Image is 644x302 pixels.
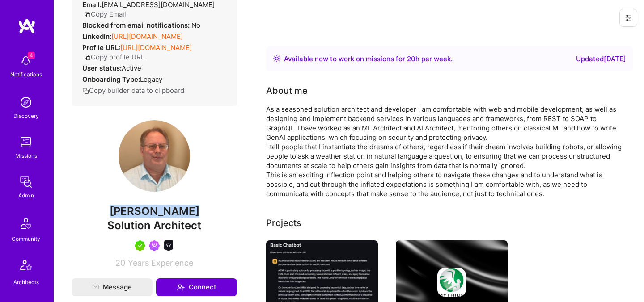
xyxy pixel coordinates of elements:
img: User Avatar [119,120,190,192]
div: Discovery [13,111,39,121]
strong: Blocked from email notifications: [82,21,191,29]
div: Available now to work on missions for h per week . [284,54,453,64]
strong: Email: [82,0,102,9]
button: Copy profile URL [84,52,144,62]
span: legacy [140,75,162,84]
span: 4 [28,52,35,59]
div: Admin [18,191,34,200]
img: Architects [15,256,37,277]
div: About me [266,84,308,97]
span: Solution Architect [107,219,201,232]
div: Updated [DATE] [576,54,626,64]
span: Years Experience [128,258,193,268]
button: Copy builder data to clipboard [82,86,184,95]
div: Architects [13,277,39,287]
div: Missions [15,151,37,160]
strong: Onboarding Type: [82,75,140,84]
a: [URL][DOMAIN_NAME] [111,32,183,41]
span: [PERSON_NAME] [72,205,237,218]
span: 20 [407,55,415,63]
div: As a seasoned solution architect and developer I am comfortable with web and mobile development, ... [266,105,624,198]
strong: LinkedIn: [82,32,111,41]
img: Company logo [437,268,466,297]
img: teamwork [17,133,35,151]
i: icon Connect [177,283,185,291]
div: Projects [266,216,301,230]
img: AI Course Graduate [163,240,174,251]
i: icon Mail [93,284,99,290]
img: discovery [17,93,35,111]
span: Active [122,64,141,72]
img: A.Teamer in Residence [135,240,145,251]
div: Community [12,234,40,243]
i: icon Copy [84,11,91,18]
img: Availability [273,55,280,62]
strong: User status: [82,64,122,72]
span: 20 [115,258,125,268]
a: [URL][DOMAIN_NAME] [120,43,192,52]
img: Been on Mission [149,240,160,251]
button: Connect [156,278,237,296]
i: icon Copy [82,88,89,94]
img: Community [15,213,37,234]
button: Copy Email [84,9,126,19]
i: icon Copy [84,54,91,61]
img: logo [18,18,36,34]
strong: Profile URL: [82,43,120,52]
img: bell [17,52,35,70]
span: [EMAIL_ADDRESS][DOMAIN_NAME] [102,0,215,9]
div: No [82,21,200,30]
button: Message [72,278,153,296]
div: Notifications [10,70,42,79]
img: admin teamwork [17,173,35,191]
